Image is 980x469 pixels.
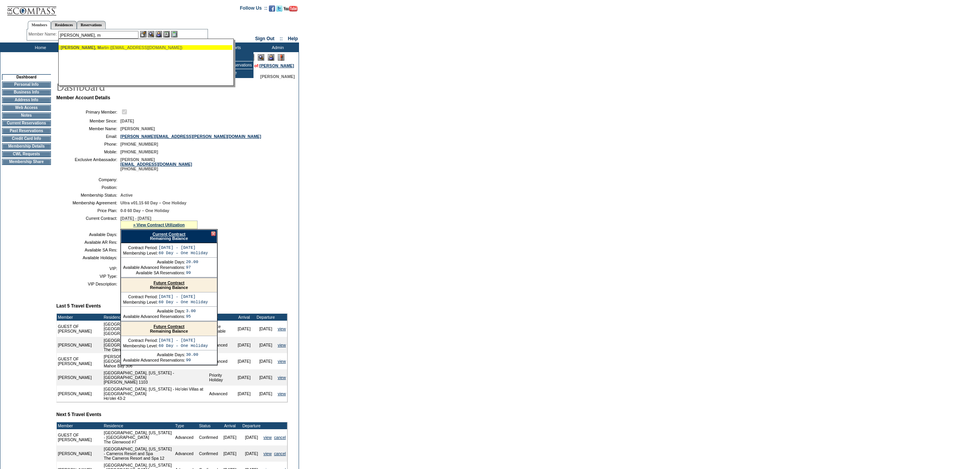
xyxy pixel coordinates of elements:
[233,386,255,402] td: [DATE]
[186,260,198,264] td: 20.00
[255,353,277,369] td: [DATE]
[120,162,192,167] a: [EMAIL_ADDRESS][DOMAIN_NAME]
[255,337,277,353] td: [DATE]
[120,126,155,131] span: [PERSON_NAME]
[255,42,299,52] td: Admin
[59,142,117,146] td: Phone:
[103,429,174,445] td: [GEOGRAPHIC_DATA], [US_STATE] - [GEOGRAPHIC_DATA] The Glenwood #7
[268,54,274,61] img: Impersonate
[2,143,51,150] td: Membership Details
[28,21,51,29] a: Members
[2,136,51,142] td: Credit Card Info
[123,300,158,304] td: Membership Level:
[123,260,185,264] td: Available Days:
[278,391,286,396] a: view
[264,451,272,456] a: view
[103,314,208,321] td: Residence
[233,337,255,353] td: [DATE]
[186,314,196,319] td: 95
[56,95,110,100] b: Member Account Details
[2,120,51,126] td: Current Reservations
[59,266,117,271] td: VIP:
[2,151,51,157] td: CWL Requests
[280,36,283,41] span: ::
[121,278,217,292] div: Remaining Balance
[121,229,217,243] div: Remaining Balance
[154,280,184,285] a: Future Contract
[123,294,158,299] td: Contract Period:
[123,270,185,275] td: Available SA Reservations:
[171,31,177,37] img: b_calculator.gif
[174,429,198,445] td: Advanced
[2,128,51,134] td: Past Reservations
[56,303,101,309] b: Last 5 Travel Events
[276,8,282,12] a: Follow us on Twitter
[103,369,208,386] td: [GEOGRAPHIC_DATA], [US_STATE] - [GEOGRAPHIC_DATA] [PERSON_NAME] 1103
[278,54,284,61] img: Log Concern/Member Elevation
[59,134,117,139] td: Email:
[103,321,208,337] td: [GEOGRAPHIC_DATA], [GEOGRAPHIC_DATA] - [GEOGRAPHIC_DATA], [GEOGRAPHIC_DATA] [GEOGRAPHIC_DATA]
[51,21,77,29] a: Residences
[2,159,51,165] td: Membership Share
[120,119,134,123] span: [DATE]
[57,337,103,353] td: [PERSON_NAME]
[59,157,117,171] td: Exclusive Ambassador:
[264,435,272,440] a: view
[123,309,185,313] td: Available Days:
[288,36,298,41] a: Help
[120,134,261,139] a: [PERSON_NAME][EMAIL_ADDRESS][PERSON_NAME][DOMAIN_NAME]
[186,352,198,357] td: 30.00
[233,314,255,321] td: Arrival
[57,422,100,429] td: Member
[186,270,198,275] td: 99
[198,445,219,462] td: Confirmed
[59,193,117,197] td: Membership Status:
[59,177,117,182] td: Company:
[219,445,241,462] td: [DATE]
[233,353,255,369] td: [DATE]
[57,314,103,321] td: Member
[255,36,274,41] a: Sign Out
[123,343,158,348] td: Membership Level:
[278,359,286,364] a: view
[59,108,117,116] td: Primary Member:
[121,322,217,336] div: Remaining Balance
[61,45,101,50] span: [PERSON_NAME], M
[123,245,158,250] td: Contract Period:
[159,245,208,250] td: [DATE] - [DATE]
[159,338,208,343] td: [DATE] - [DATE]
[120,216,151,221] span: [DATE] - [DATE]
[57,429,100,445] td: GUEST OF [PERSON_NAME]
[276,5,282,12] img: Follow us on Twitter
[120,157,192,171] span: [PERSON_NAME] [PHONE_NUMBER]
[2,82,51,88] td: Personal Info
[240,5,267,14] td: Follow Us ::
[208,353,233,369] td: Advanced
[2,112,51,119] td: Notes
[233,321,255,337] td: [DATE]
[103,337,208,353] td: [GEOGRAPHIC_DATA], [US_STATE] - [GEOGRAPHIC_DATA] The Glenwood #6
[57,386,103,402] td: [PERSON_NAME]
[284,8,297,12] a: Subscribe to our YouTube Channel
[269,8,275,12] a: Become our fan on Facebook
[57,369,103,386] td: [PERSON_NAME]
[258,54,264,61] img: View Mode
[260,63,294,68] a: [PERSON_NAME]
[123,314,185,319] td: Available Advanced Reservations:
[219,422,241,429] td: Arrival
[255,321,277,337] td: [DATE]
[255,369,277,386] td: [DATE]
[208,337,233,353] td: Advanced
[274,435,286,440] a: cancel
[56,412,101,417] b: Next 5 Travel Events
[61,45,230,50] div: artin ([EMAIL_ADDRESS][DOMAIN_NAME])
[152,232,185,236] a: Current Contract
[123,251,158,255] td: Membership Level:
[208,321,233,337] td: Space Available
[260,74,295,79] span: [PERSON_NAME]
[159,300,208,304] td: 60 Day – One Holiday
[103,445,174,462] td: [GEOGRAPHIC_DATA], [US_STATE] - Carneros Resort and Spa The Carneros Resort and Spa 12
[208,386,233,402] td: Advanced
[163,31,170,37] img: Reservations
[174,445,198,462] td: Advanced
